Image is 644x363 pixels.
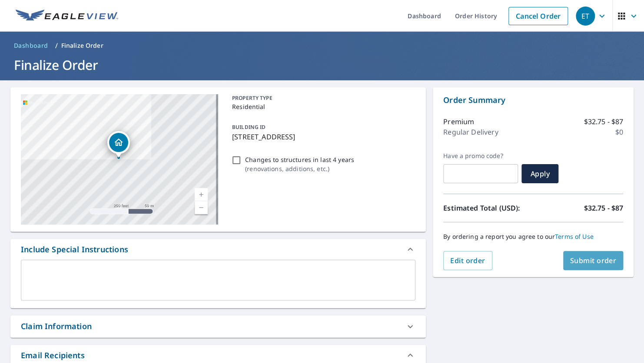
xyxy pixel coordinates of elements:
[443,203,533,213] p: Estimated Total (USD):
[61,41,103,50] p: Finalize Order
[10,56,634,74] h1: Finalize Order
[232,94,412,102] p: PROPERTY TYPE
[195,201,208,214] a: Current Level 17, Zoom Out
[10,239,426,260] div: Include Special Instructions
[195,188,208,201] a: Current Level 17, Zoom In
[245,164,354,173] p: ( renovations, additions, etc. )
[576,7,595,26] div: ET
[584,203,623,213] p: $32.75 - $87
[232,123,266,131] p: BUILDING ID
[443,127,498,137] p: Regular Delivery
[563,251,624,270] button: Submit order
[10,315,426,337] div: Claim Information
[450,256,485,265] span: Edit order
[508,7,568,25] a: Cancel Order
[10,39,634,53] nav: breadcrumb
[232,132,412,142] p: [STREET_ADDRESS]
[21,320,92,332] div: Claim Information
[443,251,492,270] button: Edit order
[570,256,617,265] span: Submit order
[615,127,623,137] p: $0
[232,102,412,111] p: Residential
[16,10,118,23] img: EV Logo
[10,39,52,53] a: Dashboard
[443,152,518,160] label: Have a promo code?
[443,233,623,241] p: By ordering a report you agree to our
[21,350,85,361] div: Email Recipients
[555,232,594,241] a: Terms of Use
[528,169,551,178] span: Apply
[21,244,128,255] div: Include Special Instructions
[443,116,474,127] p: Premium
[521,164,558,183] button: Apply
[107,131,130,158] div: Dropped pin, building 1, Residential property, 830 Broad St Salamanca, NY 14779
[55,40,58,51] li: /
[584,116,623,127] p: $32.75 - $87
[245,155,354,164] p: Changes to structures in last 4 years
[14,41,48,50] span: Dashboard
[443,94,623,106] p: Order Summary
